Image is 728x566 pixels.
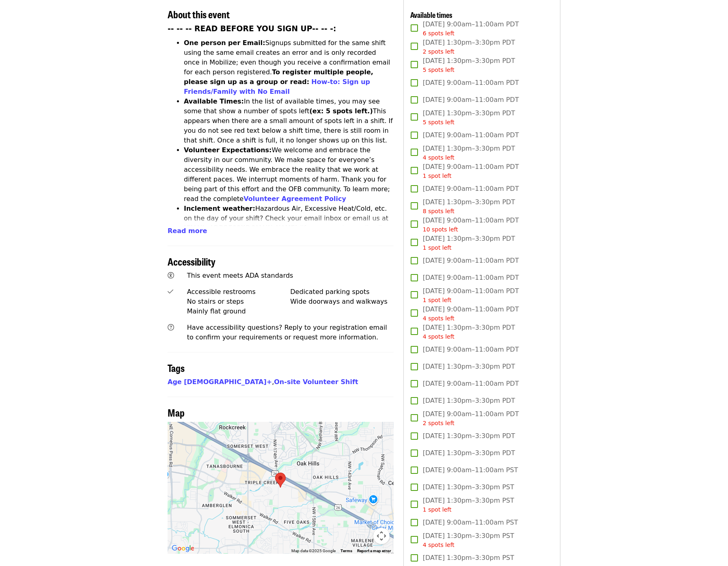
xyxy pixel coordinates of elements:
span: 1 spot left [423,173,452,179]
span: [DATE] 9:00am–11:00am PDT [423,305,519,323]
a: Volunteer Agreement Policy [243,195,346,203]
span: Have accessibility questions? Reply to your registration email to confirm your requirements or re... [187,324,387,341]
strong: To register multiple people, please sign up as a group or read: [184,68,373,86]
div: Mainly flat ground [187,307,291,316]
span: 5 spots left [423,67,454,73]
span: [DATE] 1:30pm–3:30pm PDT [423,234,515,252]
span: 1 spot left [423,244,452,251]
span: [DATE] 1:30pm–3:30pm PST [423,496,514,514]
span: [DATE] 9:00am–11:00am PDT [423,273,519,283]
span: [DATE] 1:30pm–3:30pm PST [423,531,514,549]
span: [DATE] 1:30pm–3:30pm PST [423,482,514,492]
span: [DATE] 1:30pm–3:30pm PDT [423,144,515,162]
span: 1 spot left [423,297,452,303]
div: Dedicated parking spots [290,287,394,297]
span: [DATE] 9:00am–11:00am PST [423,518,518,527]
span: 8 spots left [423,208,454,214]
strong: (ex: 5 spots left.) [309,107,373,115]
strong: -- -- -- READ BEFORE YOU SIGN UP-- -- -: [168,24,336,33]
span: Map [168,405,185,419]
span: [DATE] 1:30pm–3:30pm PDT [423,38,515,56]
span: [DATE] 1:30pm–3:30pm PST [423,553,514,563]
span: [DATE] 9:00am–11:00am PDT [423,95,519,105]
i: universal-access icon [168,272,174,279]
li: Signups submitted for the same shift using the same email creates an error and is only recorded o... [184,38,394,97]
button: Read more [168,226,207,236]
span: Map data ©2025 Google [291,549,336,553]
span: 10 spots left [423,226,458,233]
span: [DATE] 1:30pm–3:30pm PDT [423,362,515,372]
span: [DATE] 1:30pm–3:30pm PDT [423,197,515,216]
strong: One person per Email: [184,39,265,47]
strong: Available Times: [184,97,244,105]
span: [DATE] 1:30pm–3:30pm PDT [423,323,515,341]
span: [DATE] 9:00am–11:00am PDT [423,345,519,354]
span: [DATE] 1:30pm–3:30pm PDT [423,396,515,406]
img: Google [170,543,196,554]
span: 6 spots left [423,30,454,37]
span: [DATE] 9:00am–11:00am PDT [423,19,519,38]
div: Wide doorways and walkways [290,297,394,307]
span: [DATE] 9:00am–11:00am PDT [423,216,519,234]
li: Hazardous Air, Excessive Heat/Cold, etc. on the day of your shift? Check your email inbox or emai... [184,204,394,253]
span: 2 spots left [423,420,454,426]
strong: Inclement weather: [184,205,255,212]
li: In the list of available times, you may see some that show a number of spots left This appears wh... [184,97,394,145]
span: Read more [168,227,207,235]
a: On-site Volunteer Shift [274,378,358,386]
span: About this event [168,7,230,21]
i: check icon [168,288,173,296]
span: Available times [410,9,452,20]
span: 4 spots left [423,333,454,340]
span: [DATE] 1:30pm–3:30pm PDT [423,56,515,74]
span: [DATE] 9:00am–11:00am PST [423,465,518,475]
span: [DATE] 9:00am–11:00am PDT [423,184,519,194]
span: [DATE] 9:00am–11:00am PDT [423,162,519,180]
li: We welcome and embrace the diversity in our community. We make space for everyone’s accessibility... [184,145,394,204]
span: 4 spots left [423,154,454,161]
span: 4 spots left [423,315,454,322]
a: Report a map error [357,549,391,553]
span: [DATE] 9:00am–11:00am PDT [423,286,519,305]
span: This event meets ADA standards [187,272,293,279]
span: [DATE] 1:30pm–3:30pm PDT [423,108,515,127]
div: Accessible restrooms [187,287,291,297]
span: [DATE] 9:00am–11:00am PDT [423,409,519,428]
span: 4 spots left [423,542,454,548]
span: [DATE] 1:30pm–3:30pm PDT [423,448,515,458]
a: How-to: Sign up Friends/Family with No Email [184,78,370,95]
strong: Volunteer Expectations: [184,146,272,154]
span: 5 spots left [423,119,454,125]
span: [DATE] 9:00am–11:00am PDT [423,379,519,389]
span: Tags [168,361,185,375]
span: [DATE] 9:00am–11:00am PDT [423,130,519,140]
i: question-circle icon [168,324,174,331]
div: No stairs or steps [187,297,291,307]
span: [DATE] 9:00am–11:00am PDT [423,256,519,266]
a: Open this area in Google Maps (opens a new window) [170,543,196,554]
span: [DATE] 9:00am–11:00am PDT [423,78,519,88]
span: 2 spots left [423,48,454,55]
span: [DATE] 1:30pm–3:30pm PDT [423,431,515,441]
span: 1 spot left [423,506,452,513]
a: Age [DEMOGRAPHIC_DATA]+ [168,378,272,386]
button: Map camera controls [373,528,390,544]
span: Accessibility [168,254,215,268]
span: , [168,378,274,386]
a: Terms (opens in new tab) [340,549,352,553]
